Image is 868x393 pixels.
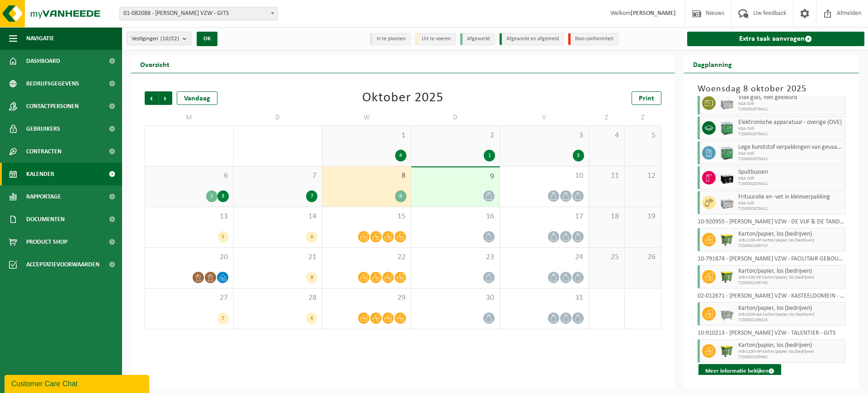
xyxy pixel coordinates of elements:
img: WB-1100-HPE-GN-50 [720,344,734,358]
span: KGA Colli [738,176,843,181]
span: Product Shop [26,231,67,253]
img: PB-LB-0680-HPE-GY-11 [720,96,734,110]
span: 4 [594,131,620,141]
div: 1 [484,150,495,161]
span: Contactpersonen [26,95,79,118]
div: Vandaag [177,91,217,105]
div: 8 [306,272,317,284]
td: W [322,109,411,126]
iframe: chat widget [5,373,151,393]
span: 8 [327,171,406,181]
span: Elektronische apparatuur - overige (OVE) [738,119,843,126]
div: 3 [217,190,229,202]
span: 14 [238,212,318,222]
span: Gebruikers [26,118,60,140]
h2: Overzicht [131,55,179,73]
span: Contracten [26,140,61,163]
div: 4 [395,150,406,161]
span: 31 [505,293,584,303]
span: Karton/papier, los (bedrijven) [738,342,843,349]
span: WB-1100-HP karton/papier, los (bedrijven) [738,349,843,355]
span: 24 [505,252,584,262]
span: T250002165745 [738,280,843,286]
div: 10-920955 - [PERSON_NAME] VZW - DE VIJF & DE TANDEM - GITS [698,219,846,228]
a: Extra taak aanvragen [687,32,865,46]
h3: Woensdag 8 oktober 2025 [698,82,846,96]
button: Vestigingen(10/22) [127,32,191,45]
span: T250002879412 [738,206,843,212]
span: Documenten [26,208,65,231]
span: 11 [594,171,620,181]
span: T250002879412 [738,107,843,112]
span: 30 [416,293,495,303]
span: T250002879412 [738,156,843,162]
span: Frituurolie en -vet in kleinverpakking [738,194,843,201]
img: PB-LB-0680-HPE-GY-11 [720,196,734,209]
span: 26 [629,252,656,262]
div: 6 [306,313,317,324]
span: Bedrijfsgegevens [26,72,79,95]
button: Meer informatie bekijken [698,364,781,379]
div: Oktober 2025 [362,91,443,105]
img: WB-2500-GAL-GY-01 [720,307,734,321]
span: Volgende [159,91,172,105]
span: Print [639,95,654,102]
span: 01-082088 - DOMINIEK SAVIO VZW - GITS [120,7,277,20]
span: T250002879412 [738,132,843,137]
span: T250002879412 [738,181,843,187]
span: Karton/papier, los (bedrijven) [738,268,843,275]
span: WB-2500-GA karton/papier, los (bedrijven) [738,312,843,317]
span: Vestigingen [132,32,179,46]
count: (10/22) [160,36,179,42]
li: Afgewerkt [460,33,495,45]
img: WB-1100-HPE-GN-50 [720,233,734,246]
span: 28 [238,293,318,303]
span: 22 [327,252,406,262]
div: 1 [206,190,217,202]
span: Rapportage [26,185,61,208]
span: 29 [327,293,406,303]
div: 02-012671 - [PERSON_NAME] VZW - KASTEELDOMEIN - GITS [698,293,846,302]
img: WB-1100-HPE-GN-50 [720,270,734,284]
span: 25 [594,252,620,262]
span: 21 [238,252,318,262]
span: 12 [629,171,656,181]
span: 10 [505,171,584,181]
span: Vorige [145,91,158,105]
span: 20 [150,252,229,262]
span: 3 [505,131,584,141]
span: Navigatie [26,27,54,50]
span: Dashboard [26,50,60,72]
img: PB-HB-1400-HPE-GN-11 [720,146,734,161]
div: 5 [217,231,229,243]
span: 18 [594,212,620,222]
button: OK [197,32,217,46]
span: 9 [416,172,495,182]
a: Print [632,91,661,105]
span: WB-1100-HP karton/papier, los (bedrijven) [738,238,843,243]
li: Afgewerkt en afgemeld [500,33,564,45]
img: PB-LB-0680-HPE-BK-11 [720,171,734,185]
span: Spuitbussen [738,169,843,176]
div: 9 [395,190,406,202]
span: T250002165715 [738,243,843,249]
span: 19 [629,212,656,222]
strong: [PERSON_NAME] [631,10,676,17]
td: Z [625,109,661,126]
span: 01-082088 - DOMINIEK SAVIO VZW - GITS [119,7,278,20]
span: 16 [416,212,495,222]
td: Z [589,109,625,126]
span: Kalender [26,163,54,185]
span: KGA Colli [738,151,843,156]
div: 6 [306,231,317,243]
span: 17 [505,212,584,222]
div: 5 [217,313,229,324]
span: 15 [327,212,406,222]
td: D [411,109,500,126]
img: PB-HB-1400-HPE-GN-11 [720,121,734,136]
span: 27 [150,293,229,303]
span: Lege kunststof verpakkingen van gevaarlijke stoffen [738,144,843,151]
li: Non-conformiteit [568,33,618,45]
span: Acceptatievoorwaarden [26,253,99,276]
